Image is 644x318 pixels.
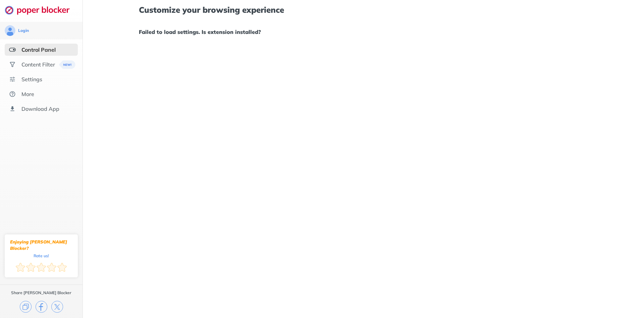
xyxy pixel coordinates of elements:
[9,76,16,83] img: settings.svg
[139,5,588,14] h1: Customize your browsing experience
[139,28,588,36] h1: Failed to load settings. Is extension installed?
[9,61,16,68] img: social.svg
[20,301,32,313] img: copy.svg
[34,254,49,257] div: Rate us!
[5,25,15,36] img: avatar.svg
[10,239,72,252] div: Enjoying [PERSON_NAME] Blocker?
[51,301,63,313] img: x.svg
[11,290,71,296] div: Share [PERSON_NAME] Blocker
[36,301,47,313] img: facebook.svg
[21,46,56,53] div: Control Panel
[5,5,77,15] img: logo-webpage.svg
[9,105,16,112] img: download-app.svg
[21,61,55,68] div: Content Filter
[9,46,16,53] img: features-selected.svg
[21,91,34,97] div: More
[21,76,42,83] div: Settings
[9,91,16,97] img: about.svg
[18,28,29,33] div: Login
[21,105,59,112] div: Download App
[59,60,75,69] img: menuBanner.svg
